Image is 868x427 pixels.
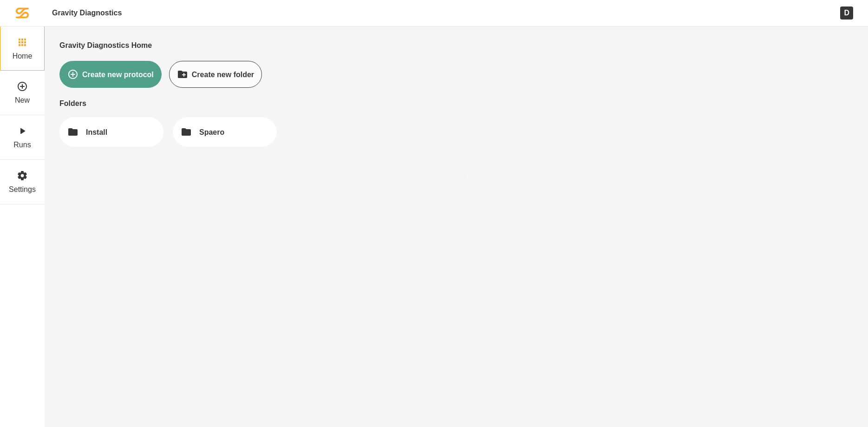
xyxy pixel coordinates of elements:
[169,61,262,88] button: Create new folder
[16,7,29,20] img: Spaero logomark
[173,117,277,147] button: Spaero
[86,128,107,137] div: Install
[15,96,30,105] label: New
[13,52,33,60] label: Home
[59,99,853,108] div: Folders
[52,8,122,17] a: Gravity Diagnostics
[59,117,163,147] button: Install
[13,140,31,149] label: Runs
[840,7,853,19] div: D
[59,61,162,88] button: Create new protocol
[9,185,36,194] label: Settings
[199,128,224,137] div: Spaero
[59,41,152,50] a: Gravity Diagnostics Home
